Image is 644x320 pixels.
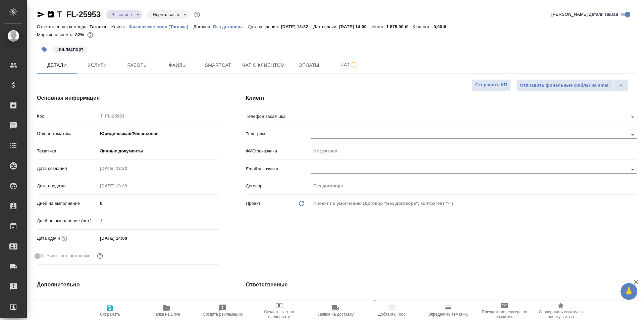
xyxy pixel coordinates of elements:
input: Пустое поле [98,181,156,191]
input: Пустое поле [98,298,219,308]
button: Open [628,112,637,122]
button: Папка на Drive [138,301,195,320]
p: Дата сдачи [37,235,60,242]
a: Без договора [213,24,248,29]
button: Отправить КП [472,79,511,91]
p: Дней на выполнение [37,200,98,207]
button: Если добавить услуги и заполнить их объемом, то дата рассчитается автоматически [60,234,69,243]
span: Чат с клиентом [242,61,285,70]
span: Услуги [81,61,113,70]
p: Таганка [90,24,111,29]
p: Дата создания: [248,24,281,29]
span: 🙏 [623,284,635,299]
span: Создать счет на предоплату [255,310,303,319]
div: Проект по умолчанию (Договор "Без договора", контрагент "-") [311,198,637,209]
input: Пустое поле [98,164,156,173]
p: Без договора [213,24,248,29]
input: Пустое поле [98,216,219,226]
span: Чат [333,61,365,69]
div: Выполнен [147,10,189,19]
p: #ин.паспорт [56,46,83,53]
span: Создать рекламацию [203,312,243,317]
p: [DATE] 13:32 [281,24,313,29]
span: Оплаты [293,61,325,70]
span: Призвать менеджера по развитию [480,310,529,319]
p: ФИО заказчика [246,148,311,154]
button: Добавить менеджера [313,295,329,311]
button: Призвать менеджера по развитию [476,301,533,320]
span: Заявка на доставку [317,312,354,317]
button: Добавить Todo [364,301,420,320]
span: Детали [41,61,73,70]
button: Добавить тэг [37,42,52,57]
div: [PERSON_NAME] [332,299,380,307]
span: [PERSON_NAME] детали заказа [551,11,618,18]
span: Определить тематику [428,312,468,317]
input: ✎ Введи что-нибудь [98,233,156,243]
a: Физическое лицо (Таганка) [129,24,194,29]
p: 82% [75,32,86,37]
span: Добавить Todo [378,312,406,317]
p: Код [37,113,98,120]
p: Ответственная команда: [37,24,90,29]
span: Файлы [162,61,194,70]
span: Отправить финальные файлы на email [520,82,610,89]
span: Smartcat [202,61,234,70]
p: Договор [246,183,311,189]
span: Отправить КП [475,81,507,89]
a: T_FL-25953 [57,10,101,19]
p: Физическое лицо (Таганка) [129,24,194,29]
span: Сохранить [100,312,120,317]
p: Тематика [37,148,98,154]
p: 0,00 ₽ [434,24,451,29]
p: [DATE] 14:00 [339,24,372,29]
button: Выполнен [109,12,134,17]
p: Телеграм [246,131,311,137]
button: Создать рекламацию [195,301,251,320]
p: Дата создания [37,165,98,172]
h4: Основная информация [37,94,219,102]
div: Личные документы [98,145,219,157]
p: Дней на выполнение (авт.) [37,218,98,224]
h4: Клиент [246,94,637,102]
p: Дата продажи [37,183,98,189]
p: К оплате: [413,24,434,29]
p: Маржинальность: [37,32,75,37]
button: Open [628,165,637,174]
div: Выполнен [106,10,142,19]
svg: Подписаться [350,61,358,69]
span: Учитывать выходные [47,253,91,259]
button: Open [628,130,637,139]
button: Отправить финальные файлы на email [516,79,613,91]
span: [PERSON_NAME] [332,300,373,307]
p: 1 875,00 ₽ [386,24,413,29]
span: Папка на Drive [153,312,180,317]
button: Создать счет на предоплату [251,301,307,320]
button: Скопировать ссылку для ЯМессенджера [37,10,45,18]
button: Скопировать ссылку [47,10,55,18]
input: ✎ Введи что-нибудь [98,198,219,208]
input: Пустое поле [311,181,637,191]
button: Определить тематику [420,301,476,320]
span: Работы [121,61,154,70]
p: Договор: [193,24,213,29]
h4: Ответственные [246,281,637,289]
span: Скопировать ссылку на оценку заказа [537,310,585,319]
p: Дата сдачи: [313,24,339,29]
h4: Дополнительно [37,281,219,289]
p: Итого: [372,24,386,29]
button: Сохранить [82,301,138,320]
button: 🙏 [621,283,637,300]
input: Пустое поле [98,111,219,121]
p: Проект [246,200,261,207]
div: split button [516,79,629,91]
p: Email заказчика [246,166,311,172]
p: Телефон заказчика [246,113,311,120]
p: Клиент: [111,24,129,29]
button: 280.00 RUB; [86,31,95,39]
div: Юридическая/Финансовая [98,128,219,139]
p: Путь на drive [37,300,98,306]
button: Нормальный [151,12,181,17]
button: Выбери, если сб и вс нужно считать рабочими днями для выполнения заказа. [96,252,104,260]
p: Клиентские менеджеры [246,301,311,307]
